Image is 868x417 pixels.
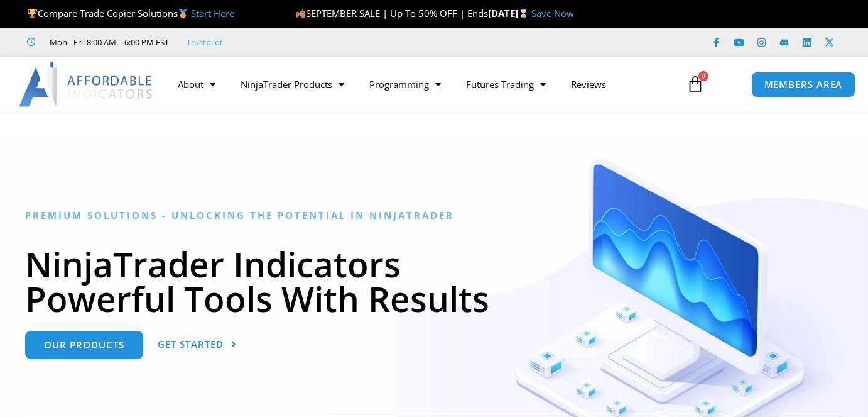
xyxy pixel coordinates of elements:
[668,66,723,103] a: 0
[191,7,234,19] a: Start Here
[25,209,843,221] h6: Premium Solutions - Unlocking the Potential in NinjaTrader
[295,7,488,19] span: SEPTEMBER SALE | Up To 50% OFF | Ends
[19,62,154,107] img: LogoAI | Affordable Indicators – NinjaTrader
[698,71,708,81] span: 0
[764,80,843,89] span: MEMBERS AREA
[296,9,305,18] img: 🍂
[165,70,678,99] nav: Menu
[488,7,531,19] strong: [DATE]
[519,9,528,18] img: ⌛
[158,340,224,349] span: Get Started
[27,7,234,19] span: Compare Trade Copier Solutions
[531,7,574,19] a: Save Now
[558,70,619,99] a: Reviews
[46,35,169,50] span: Mon - Fri: 8:00 AM – 6:00 PM EST
[25,331,143,359] a: Our Products
[165,70,228,99] a: About
[453,70,558,99] a: Futures Trading
[751,72,856,97] a: MEMBERS AREA
[187,35,223,50] a: Trustpilot
[178,9,188,18] img: 🥇
[357,70,453,99] a: Programming
[158,331,237,359] a: Get Started
[44,340,124,350] span: Our Products
[228,70,357,99] a: NinjaTrader Products
[28,9,37,18] img: 🏆
[25,247,843,316] h1: NinjaTrader Indicators Powerful Tools With Results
